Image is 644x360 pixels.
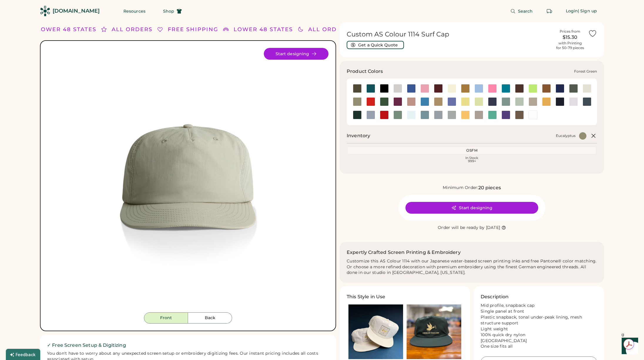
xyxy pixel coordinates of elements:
[556,133,576,138] div: Eucalyptus
[347,258,597,276] div: Customize this AS Colour 1114 with our Japanese water-based screen printing inks and free Pantone...
[544,5,555,17] button: Retrieve an order
[574,69,597,74] div: Forest Green
[486,225,500,231] div: [DATE]
[518,9,533,13] span: Search
[234,26,293,34] div: LOWER 48 STATES
[481,293,509,300] h3: Description
[481,303,597,349] div: Mid profile, snapback cap Single panel at front Plastic snapback, tonal under-peak lining, mesh s...
[405,202,538,214] button: Start designing
[560,29,580,34] div: Prices from
[566,8,578,14] div: Login
[347,249,461,256] h2: Expertly Crafted Screen Printing & Embroidery
[56,48,320,312] img: 1114 - Eucalyptus Front Image
[168,26,218,34] div: FREE SHIPPING
[556,41,584,50] div: with Printing for 50-79 pieces
[478,184,501,191] div: 20 pieces
[53,7,100,15] div: [DOMAIN_NAME]
[264,48,328,60] button: Start designing
[555,34,585,41] div: $15.30
[163,9,174,13] span: Shop
[578,8,597,14] div: | Sign up
[56,48,320,312] div: 1114 Style Image
[616,334,641,359] iframe: Front Chat
[347,41,404,49] button: Get a Quick Quote
[347,293,385,300] h3: This Style in Use
[349,148,595,153] div: OSFM
[308,26,349,34] div: ALL ORDERS
[347,68,383,75] h3: Product Colors
[347,132,370,139] h2: Inventory
[443,185,478,191] div: Minimum Order:
[188,312,232,324] button: Back
[348,304,403,359] img: Ecru color hat with logo printed on a blue background
[144,312,188,324] button: Front
[349,156,595,163] div: In Stock 999+
[156,5,189,17] button: Shop
[40,6,50,16] img: Rendered Logo - Screens
[37,26,96,34] div: LOWER 48 STATES
[438,225,485,231] div: Order will be ready by
[407,304,461,359] img: Olive Green AS Colour 1114 Surf Hat printed with an image of a mallard holding a baguette in its ...
[116,5,152,17] button: Resources
[112,26,152,34] div: ALL ORDERS
[347,30,552,38] h1: Custom AS Colour 1114 Surf Cap
[47,342,329,349] h2: ✓ Free Screen Setup & Digitizing
[503,5,540,17] button: Search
